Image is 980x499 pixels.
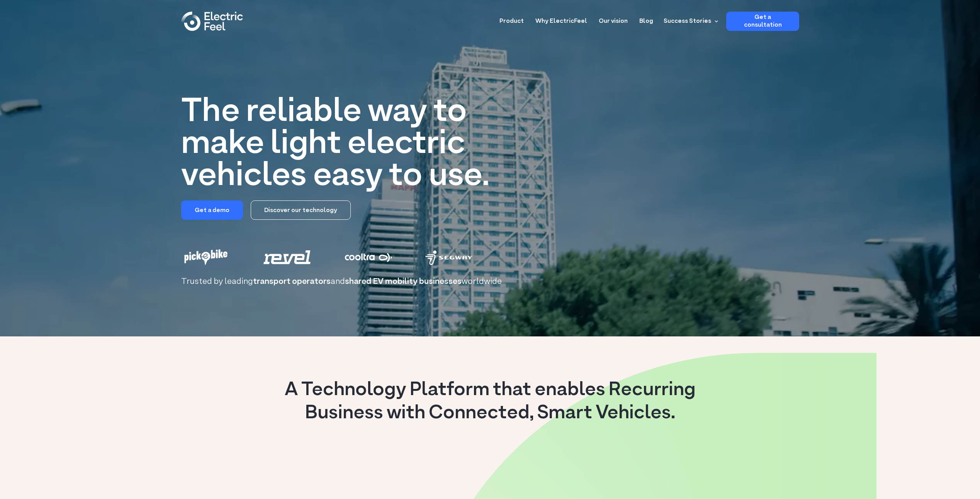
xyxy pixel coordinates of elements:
[253,276,331,288] span: transport operators
[659,12,720,31] div: Success Stories
[345,276,462,288] span: shared EV mobility businesses
[181,97,503,193] h1: The reliable way to make light electric vehicles easy to use.
[50,31,88,45] input: Submit
[535,12,587,26] a: Why ElectricFeel
[181,200,243,220] a: Get a demo
[251,200,351,220] a: Discover our technology
[639,12,653,26] a: Blog
[499,12,524,26] a: Product
[726,12,799,31] a: Get a consultation
[181,277,799,286] h2: Trusted by leading and worldwide
[258,379,722,425] h3: A Technology Platform that enables Recurring Business with Connected, Smart Vehicles.
[929,448,969,488] iframe: Chatbot
[664,17,711,26] div: Success Stories
[599,12,628,26] a: Our vision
